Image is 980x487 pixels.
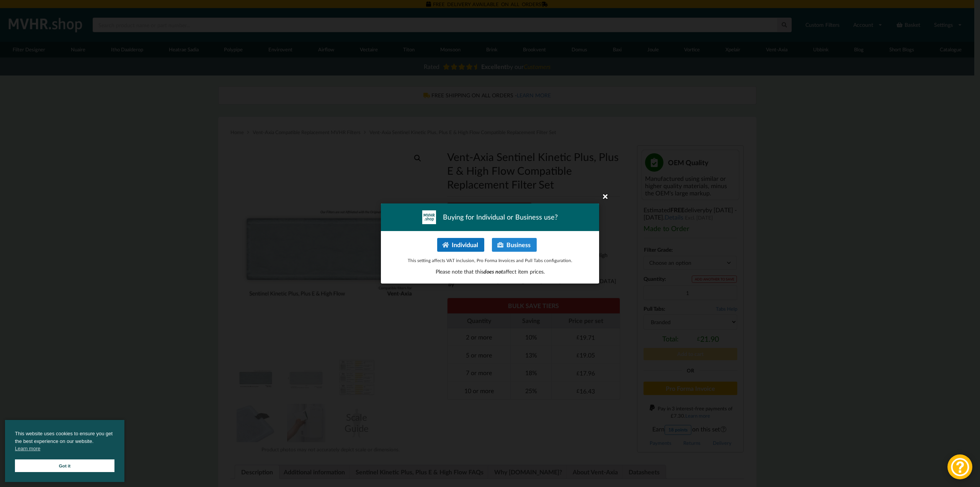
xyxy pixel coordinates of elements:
p: Please note that this affect item prices. [389,268,591,275]
a: cookies - Learn more [15,445,40,453]
button: Business [492,238,537,252]
p: This setting affects VAT inclusion, Pro Forma Invoices and Pull Tabs configuration. [389,257,591,264]
button: Individual [437,238,484,252]
img: mvhr-inverted.png [422,210,436,224]
span: This website uses cookies to ensure you get the best experience on our website. [15,430,114,454]
span: Buying for Individual or Business use? [443,212,558,222]
a: Got it cookie [15,459,114,472]
span: does not [483,268,503,275]
div: cookieconsent [5,420,124,482]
